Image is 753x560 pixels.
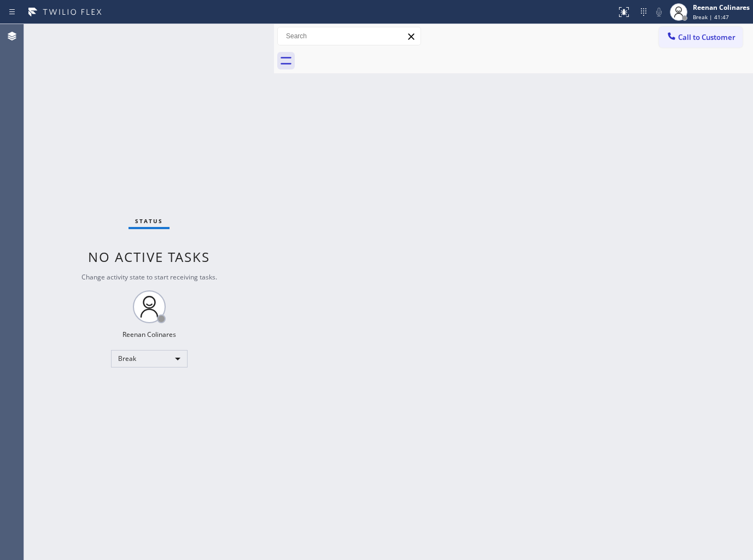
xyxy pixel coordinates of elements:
span: Call to Customer [678,32,736,42]
span: Change activity state to start receiving tasks. [81,272,217,282]
span: No active tasks [88,248,210,266]
input: Search [278,27,421,45]
span: Status [135,217,163,225]
div: Reenan Colinares [693,3,750,12]
div: Break [111,350,188,367]
span: Break | 41:47 [693,13,729,21]
button: Call to Customer [659,27,743,48]
button: Mute [651,4,667,20]
div: Reenan Colinares [122,330,176,339]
